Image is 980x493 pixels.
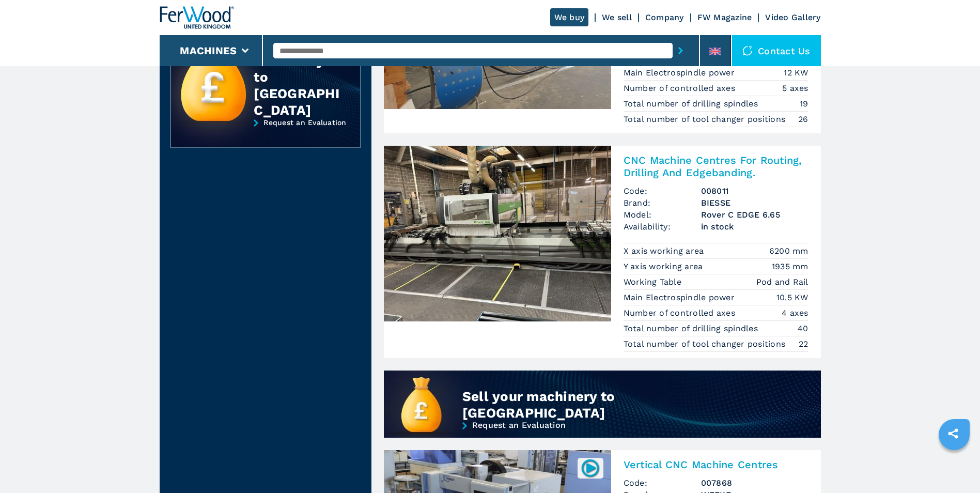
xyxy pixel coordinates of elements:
em: 40 [798,322,808,334]
p: Total number of tool changer positions [624,114,788,125]
em: 1935 mm [772,260,808,272]
em: Pod and Rail [756,276,808,288]
p: Y axis working area [624,261,706,272]
span: Code: [624,477,701,489]
h2: CNC Machine Centres For Routing, Drilling And Edgebanding. [624,154,808,179]
button: submit-button [673,39,689,63]
button: Machines [180,44,237,57]
em: 4 axes [782,307,808,319]
div: Sell your machinery to [GEOGRAPHIC_DATA] [254,36,339,118]
p: Total number of drilling spindles [624,98,761,110]
p: Total number of tool changer positions [624,338,788,350]
iframe: Chat [936,446,972,485]
img: Ferwood [160,6,234,29]
a: CNC Machine Centres For Routing, Drilling And Edgebanding. BIESSE Rover C EDGE 6.65CNC Machine Ce... [384,146,821,358]
h3: 007868 [701,477,808,489]
span: in stock [701,221,808,233]
div: Sell your machinery to [GEOGRAPHIC_DATA] [462,388,749,421]
h3: Rover C EDGE 6.65 [701,209,808,221]
p: Main Electrospindle power [624,67,738,79]
h2: Vertical CNC Machine Centres [624,458,808,471]
img: 007868 [580,458,600,478]
em: 22 [799,338,808,350]
a: Request an Evaluation [170,118,361,156]
em: 19 [800,98,808,110]
p: Working Table [624,276,685,288]
p: X axis working area [624,245,707,257]
span: Availability: [624,221,701,233]
div: Contact us [732,35,821,66]
a: Video Gallery [765,12,820,22]
p: Number of controlled axes [624,307,738,319]
em: 6200 mm [769,245,808,257]
img: CNC Machine Centres For Routing, Drilling And Edgebanding. BIESSE Rover C EDGE 6.65 [384,146,611,321]
span: Brand: [624,197,701,209]
em: 26 [798,113,808,125]
a: FW Magazine [697,12,752,22]
a: sharethis [940,421,966,446]
img: Contact us [742,45,753,56]
span: Code: [624,185,701,197]
a: We buy [550,8,589,26]
h3: 008011 [701,185,808,197]
em: 10.5 KW [776,291,808,303]
p: Number of controlled axes [624,83,738,94]
p: Total number of drilling spindles [624,323,761,334]
a: Company [645,12,684,22]
em: 12 KW [784,67,808,79]
a: We sell [602,12,632,22]
a: Request an Evaluation [384,421,821,456]
p: Main Electrospindle power [624,292,738,303]
span: Model: [624,209,701,221]
em: 5 axes [782,82,808,94]
h3: BIESSE [701,197,808,209]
